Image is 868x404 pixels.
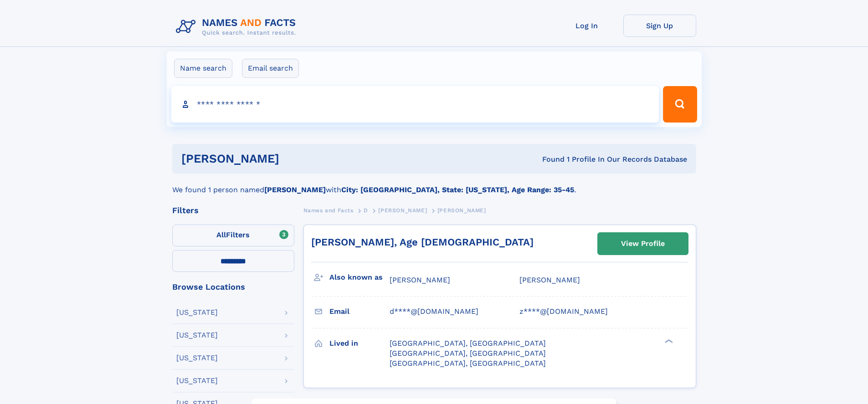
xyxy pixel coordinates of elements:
span: [PERSON_NAME] [378,207,427,214]
div: ❯ [663,338,673,344]
a: [PERSON_NAME] [378,205,427,216]
a: Sign Up [623,15,696,37]
span: [GEOGRAPHIC_DATA], [GEOGRAPHIC_DATA] [390,339,546,348]
div: [US_STATE] [176,377,218,384]
a: [PERSON_NAME], Age [DEMOGRAPHIC_DATA] [311,236,534,248]
h3: Email [329,304,390,319]
span: [GEOGRAPHIC_DATA], [GEOGRAPHIC_DATA] [390,359,546,368]
div: [US_STATE] [176,309,218,316]
div: [US_STATE] [176,332,218,339]
span: [PERSON_NAME] [437,207,486,214]
input: search input [171,86,659,123]
span: All [216,230,226,239]
label: Name search [174,59,232,78]
div: Browse Locations [172,283,294,291]
span: [GEOGRAPHIC_DATA], [GEOGRAPHIC_DATA] [390,349,546,358]
div: [US_STATE] [176,354,218,362]
h3: Also known as [329,270,390,285]
label: Email search [242,59,299,78]
a: D [364,205,368,216]
a: Log In [550,15,623,37]
h3: Lived in [329,336,390,351]
img: Logo Names and Facts [172,15,303,39]
span: [PERSON_NAME] [390,276,450,284]
label: Filters [172,225,294,246]
a: Names and Facts [303,205,354,216]
h1: [PERSON_NAME] [181,153,411,164]
button: Search Button [663,86,697,123]
div: We found 1 person named with . [172,174,696,195]
b: [PERSON_NAME] [264,185,326,194]
span: [PERSON_NAME] [519,276,580,284]
div: Found 1 Profile In Our Records Database [411,154,687,164]
b: City: [GEOGRAPHIC_DATA], State: [US_STATE], Age Range: 35-45 [341,185,574,194]
span: D [364,207,368,214]
a: View Profile [598,233,688,255]
div: View Profile [621,233,665,254]
div: Filters [172,206,294,215]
